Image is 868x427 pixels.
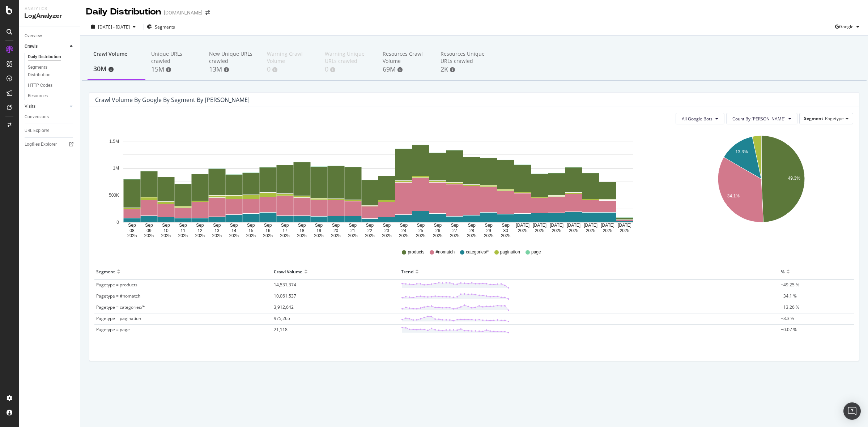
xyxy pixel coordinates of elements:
text: 2025 [433,233,443,238]
text: [DATE] [516,223,529,228]
div: Logfiles Explorer [25,141,57,148]
a: Visits [25,103,68,110]
text: Sep [145,223,153,228]
span: All Google Bots [682,116,712,122]
span: Pagetype = products [96,282,137,288]
text: 2025 [535,228,545,233]
text: Sep [162,223,170,228]
text: 1M [113,166,119,171]
div: LogAnalyzer [25,12,74,20]
div: Resources Unique URLs crawled [441,50,487,65]
a: Crawls [25,43,68,50]
div: Segment [96,266,115,277]
div: 0 [325,65,371,74]
text: Sep [383,223,391,228]
text: 27 [452,228,458,233]
text: 18 [299,228,305,233]
button: Segments [147,21,175,33]
text: Sep [366,223,374,228]
text: 2025 [382,233,392,238]
div: New Unique URLs crawled [209,50,255,65]
div: Crawls [25,43,38,50]
text: 16 [265,228,271,233]
div: 15M [151,65,197,74]
a: HTTP Codes [28,82,75,89]
text: 2025 [297,233,307,238]
span: Segment [804,115,823,121]
text: 2025 [195,233,205,238]
span: Pagetype [825,115,844,121]
text: 21 [350,228,356,233]
text: 2025 [280,233,290,238]
div: [DOMAIN_NAME] [164,9,203,16]
text: Sep [196,223,204,228]
span: 3,912,642 [274,304,294,310]
text: 2025 [552,228,562,233]
text: Sep [230,223,238,228]
div: Open Intercom Messenger [843,402,861,420]
span: products [408,249,424,255]
text: Sep [349,223,357,228]
button: [DATE] - [DATE] [86,24,141,30]
span: [DATE] - [DATE] [98,24,130,30]
span: 21,118 [274,326,288,333]
div: Visits [25,103,35,110]
span: Segments [155,24,175,30]
text: 2025 [518,228,528,233]
text: Sep [400,223,408,228]
text: Sep [213,223,221,228]
div: 0 [267,65,313,74]
text: 2025 [603,228,613,233]
div: arrow-right-arrow-left [205,10,210,15]
text: 49.3% [788,176,800,181]
span: Count By Day [732,116,786,122]
div: Resources [28,92,48,100]
div: Warning Crawl Volume [267,50,313,65]
button: All Google Bots [676,113,724,124]
span: #nomatch [435,249,455,255]
text: [DATE] [601,223,614,228]
text: 17 [282,228,288,233]
div: Crawl Volume by google by Segment by [PERSON_NAME] [95,96,250,103]
text: 0 [116,220,119,225]
svg: A chart. [95,130,662,239]
div: Unique URLs crawled [151,50,197,65]
text: 20 [333,228,339,233]
div: Daily Distribution [28,53,61,61]
text: 29 [486,228,492,233]
div: 13M [209,65,255,74]
span: +13.26 % [781,304,799,310]
text: 2025 [263,233,273,238]
span: 14,531,374 [274,282,296,288]
a: Overview [25,32,75,40]
text: 2025 [450,233,460,238]
text: 15 [248,228,254,233]
svg: A chart. [669,130,853,239]
text: 2025 [161,233,171,238]
div: Analytics [25,6,74,12]
a: URL Explorer [25,127,75,134]
button: Count By [PERSON_NAME] [726,113,797,124]
div: Daily Distribution [86,6,161,18]
text: 2025 [127,233,137,238]
text: 500K [109,193,119,198]
text: 11 [180,228,186,233]
a: Segments Distribution [28,64,75,79]
span: page [531,249,541,255]
text: 2025 [586,228,596,233]
text: [DATE] [584,223,597,228]
text: 34.1% [727,193,740,198]
text: 13.3% [735,150,748,155]
span: +49.25 % [781,282,799,288]
text: 24 [401,228,407,233]
div: 2K [441,65,487,74]
a: Resources [28,92,75,100]
div: Trend [401,266,413,277]
text: 13 [214,228,220,233]
span: +3.3 % [781,315,794,321]
text: 19 [316,228,322,233]
text: 2025 [569,228,579,233]
text: Sep [128,223,136,228]
text: 2025 [484,233,494,238]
